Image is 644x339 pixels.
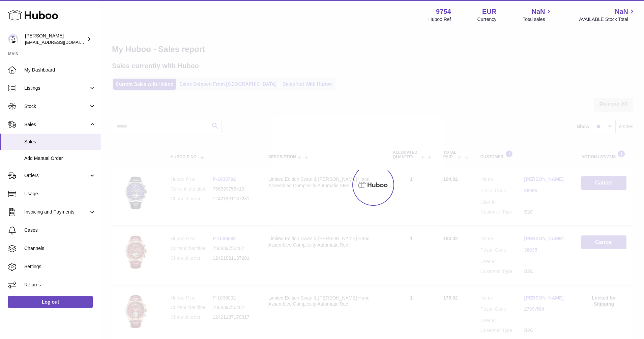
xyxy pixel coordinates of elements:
[523,7,553,23] a: NaN Total sales
[24,172,89,179] span: Orders
[24,67,96,73] span: My Dashboard
[477,16,497,23] div: Currency
[24,227,96,233] span: Cases
[24,191,96,197] span: Usage
[523,16,553,23] span: Total sales
[24,209,89,215] span: Invoicing and Payments
[531,7,545,16] span: NaN
[615,7,628,16] span: NaN
[24,121,89,128] span: Sales
[579,16,636,23] span: AVAILABLE Stock Total
[24,103,89,110] span: Stock
[24,155,96,162] span: Add Manual Order
[8,34,18,44] img: info@fieldsluxury.london
[25,39,99,45] span: [EMAIL_ADDRESS][DOMAIN_NAME]
[24,245,96,252] span: Channels
[482,7,496,16] strong: EUR
[24,263,96,270] span: Settings
[436,7,451,16] strong: 9754
[8,296,93,308] a: Log out
[25,33,86,46] div: [PERSON_NAME]
[579,7,636,23] a: NaN AVAILABLE Stock Total
[24,282,96,288] span: Returns
[24,85,89,91] span: Listings
[429,16,451,23] div: Huboo Ref
[24,139,96,145] span: Sales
